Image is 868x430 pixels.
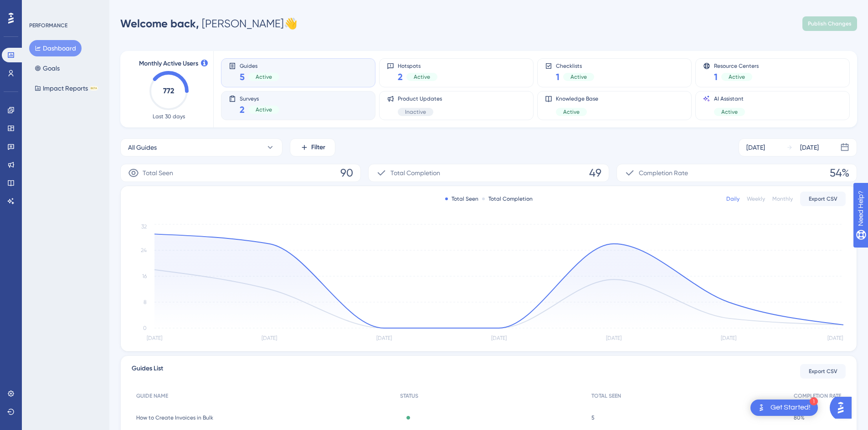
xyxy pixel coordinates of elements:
[136,414,213,421] span: How to Create Invoices in Bulk
[729,73,745,81] span: Active
[163,86,174,95] text: 772
[714,71,718,83] span: 1
[810,397,818,405] div: 1
[390,167,440,178] span: Total Completion
[143,167,173,178] span: Total Seen
[750,400,818,416] div: Open Get Started! checklist, remaining modules: 1
[606,335,621,341] tspan: [DATE]
[141,223,147,230] tspan: 32
[29,40,82,56] button: Dashboard
[556,71,560,83] span: 1
[153,113,185,120] span: Last 30 days
[240,95,279,101] span: Surveys
[800,142,819,153] div: [DATE]
[311,142,325,153] span: Filter
[141,247,147,253] tspan: 24
[120,17,199,30] span: Welcome back,
[714,95,745,102] span: AI Assistant
[136,392,168,400] span: GUIDE NAME
[721,108,738,116] span: Active
[143,325,147,331] tspan: 0
[256,106,272,113] span: Active
[830,166,849,180] span: 54%
[639,167,688,178] span: Completion Rate
[147,335,162,341] tspan: [DATE]
[240,62,279,69] span: Guides
[144,299,147,305] tspan: 8
[414,73,430,81] span: Active
[563,108,580,116] span: Active
[482,195,533,202] div: Total Completion
[721,335,736,341] tspan: [DATE]
[142,273,147,279] tspan: 16
[746,142,765,153] div: [DATE]
[794,414,805,421] span: 80%
[29,60,65,76] button: Goals
[340,166,353,180] span: 90
[794,392,841,400] span: COMPLETION RATE
[808,20,852,27] span: Publish Changes
[398,62,437,69] span: Hotspots
[262,335,277,341] tspan: [DATE]
[726,195,740,202] div: Daily
[756,402,767,413] img: launcher-image-alternative-text
[240,103,245,116] span: 2
[809,368,837,375] span: Export CSV
[556,62,594,69] span: Checklists
[800,364,846,379] button: Export CSV
[256,73,272,81] span: Active
[491,335,507,341] tspan: [DATE]
[589,166,601,180] span: 49
[398,71,403,83] span: 2
[400,392,418,400] span: STATUS
[809,195,837,202] span: Export CSV
[770,403,811,413] div: Get Started!
[570,73,587,81] span: Active
[445,195,478,202] div: Total Seen
[800,192,846,206] button: Export CSV
[556,95,598,102] span: Knowledge Base
[714,62,759,69] span: Resource Centers
[120,16,298,31] div: [PERSON_NAME] 👋
[29,22,67,29] div: PERFORMANCE
[591,392,621,400] span: TOTAL SEEN
[90,86,98,91] div: BETA
[120,138,282,157] button: All Guides
[405,108,426,116] span: Inactive
[29,80,103,96] button: Impact ReportsBETA
[802,16,857,31] button: Publish Changes
[128,142,157,153] span: All Guides
[240,71,245,83] span: 5
[132,363,163,379] span: Guides List
[830,394,857,421] iframe: UserGuiding AI Assistant Launcher
[591,414,595,421] span: 5
[376,335,392,341] tspan: [DATE]
[747,195,765,202] div: Weekly
[827,335,843,341] tspan: [DATE]
[398,95,442,102] span: Product Updates
[772,195,793,202] div: Monthly
[290,138,335,157] button: Filter
[21,2,57,13] span: Need Help?
[139,58,198,69] span: Monthly Active Users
